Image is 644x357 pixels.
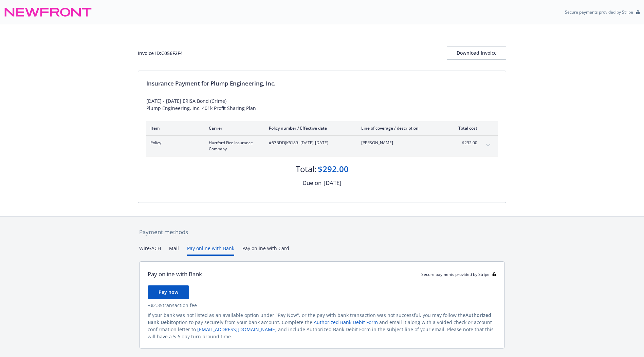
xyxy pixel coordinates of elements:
div: Line of coverage / description [361,125,441,131]
div: Item [150,125,198,131]
button: Wire/ACH [139,245,161,256]
div: Download Invoice [447,46,506,59]
div: Policy number / Effective date [269,125,350,131]
button: Pay now [148,285,189,299]
div: $292.00 [318,163,349,175]
button: Pay online with Card [242,245,289,256]
button: Pay online with Bank [187,245,234,256]
div: Secure payments provided by Stripe [421,271,496,277]
span: [PERSON_NAME] [361,140,441,146]
span: Hartford Fire Insurance Company [209,140,258,152]
button: expand content [483,140,494,151]
span: Policy [150,140,198,146]
span: $292.00 [452,140,477,146]
div: Invoice ID: C056F2F4 [138,50,183,57]
button: Mail [169,245,179,256]
a: [EMAIL_ADDRESS][DOMAIN_NAME] [197,326,277,333]
div: Payment methods [139,228,505,237]
div: Pay online with Bank [148,270,202,279]
div: + $2.35 transaction fee [148,302,496,309]
div: If your bank was not listed as an available option under "Pay Now", or the pay with bank transact... [148,312,496,340]
div: Total cost [452,125,477,131]
span: #57BDDJK6189 - [DATE]-[DATE] [269,140,350,146]
div: Insurance Payment for Plump Engineering, Inc. [146,79,498,88]
p: Secure payments provided by Stripe [565,9,633,15]
div: Total: [296,163,316,175]
div: Due on [302,178,321,187]
button: Download Invoice [447,46,506,60]
div: PolicyHartford Fire Insurance Company#57BDDJK6189- [DATE]-[DATE][PERSON_NAME]$292.00expand content [146,136,498,156]
span: Pay now [159,289,178,295]
div: Carrier [209,125,258,131]
span: Authorized Bank Debit [148,312,491,325]
div: [DATE] - [DATE] ERISA Bond (Crime) Plump Engineering, Inc. 401k Profit Sharing Plan [146,97,498,112]
a: Authorized Bank Debit Form [314,319,378,325]
div: [DATE] [324,178,342,187]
